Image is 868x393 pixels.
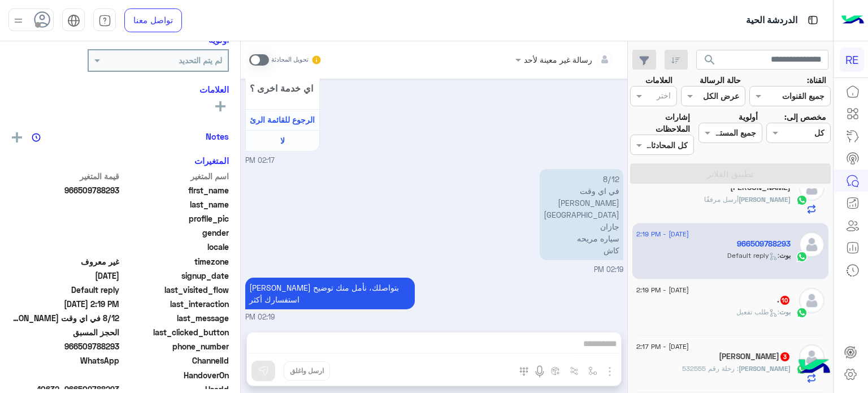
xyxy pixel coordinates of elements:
span: بوت [779,308,791,316]
span: : طلب تفعيل [736,308,779,316]
span: last_clicked_button [121,326,229,338]
a: تواصل معنا [124,8,182,32]
h6: المتغيرات [194,156,229,166]
span: last_message [121,312,229,324]
img: defaultAdmin.png [799,288,824,313]
span: 2025-08-11T11:19:33.589Z [11,298,119,310]
span: قيمة المتغير [11,170,119,182]
span: HandoverOn [121,369,229,381]
span: 8/12 في اي وقت لؤي قيس موسى جدة جازان سياره مريحه كاش [11,312,119,324]
span: 02:19 PM [594,265,623,274]
img: tab [98,14,111,27]
span: signup_date [121,270,229,282]
label: إشارات الملاحظات [630,111,690,135]
img: WhatsApp [796,251,808,262]
span: 966509788293 [11,184,119,196]
span: last_name [121,198,229,210]
span: Default reply [11,284,119,296]
span: 02:17 PM [245,156,275,166]
span: gender [121,227,229,239]
label: أولوية [739,111,758,123]
label: مخصص إلى: [784,111,826,123]
span: locale [121,241,229,253]
small: تحويل المحادثة [271,55,309,64]
img: tab [67,14,80,27]
button: تطبيق الفلاتر [630,163,831,184]
span: 966509788293 [11,340,119,352]
span: last_visited_flow [121,284,229,296]
img: tab [806,13,820,27]
span: last_interaction [121,298,229,310]
img: defaultAdmin.png [799,344,824,370]
span: أرسل مرفقًا [704,195,739,204]
h5: 966509788293 [737,239,791,249]
span: [PERSON_NAME] [739,195,791,204]
span: [DATE] - 2:19 PM [636,285,689,295]
div: RE [840,47,864,72]
span: [DATE] - 2:17 PM [636,342,689,352]
span: 2 [11,355,119,366]
span: null [11,241,119,253]
img: WhatsApp [796,195,808,206]
img: defaultAdmin.png [799,175,824,201]
span: [DATE] - 2:19 PM [636,229,689,239]
img: hulul-logo.png [795,348,834,387]
img: WhatsApp [796,307,808,318]
span: ChannelId [121,355,229,366]
span: غير معروف [11,256,119,267]
label: القناة: [807,74,826,86]
span: phone_number [121,340,229,352]
span: الرجوع للقائمة الرئ [250,115,315,124]
button: ارسل واغلق [284,361,330,381]
span: رحلة رقم 532555 [682,364,739,373]
img: add [12,132,22,142]
span: بوت [779,251,791,260]
label: حالة الرسالة [700,74,741,86]
p: 11/8/2025, 2:19 PM [540,169,623,260]
div: اختر [657,89,672,104]
span: [PERSON_NAME] [739,364,791,373]
img: Logo [841,8,864,32]
h5: محمد [719,352,791,361]
span: profile_pic [121,213,229,224]
h6: العلامات [11,84,229,94]
h6: Notes [206,131,229,141]
span: null [11,227,119,239]
span: timezone [121,256,229,267]
span: اي خدمة اخرى ؟ [250,83,315,93]
img: defaultAdmin.png [799,232,824,257]
p: 11/8/2025, 2:19 PM [245,278,415,309]
label: العلامات [645,74,672,86]
p: الدردشة الحية [746,13,797,28]
span: null [11,369,119,381]
span: 3 [780,352,789,361]
a: tab [93,8,116,32]
span: لا [280,136,285,145]
h5: . [777,295,791,305]
span: اسم المتغير [121,170,229,182]
span: search [703,53,717,67]
img: notes [32,133,41,142]
span: first_name [121,184,229,196]
span: 10 [780,296,789,305]
span: 02:19 PM [245,312,275,323]
button: search [696,50,724,74]
span: 2025-08-11T11:15:16.954Z [11,270,119,282]
span: الحجز المسبق [11,326,119,338]
span: : Default reply [727,251,779,260]
img: profile [11,14,25,28]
